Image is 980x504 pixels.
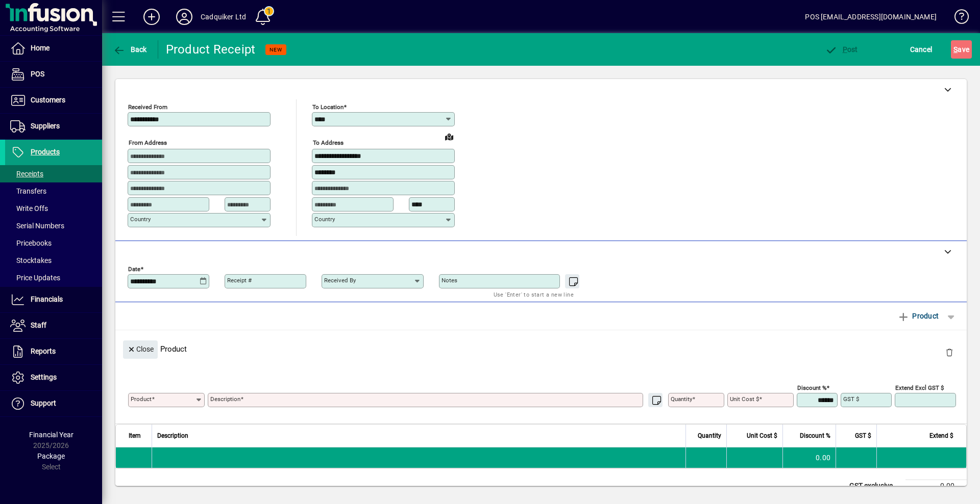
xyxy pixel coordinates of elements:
[698,430,721,441] span: Quantity
[166,41,256,58] div: Product Receipt
[131,395,152,403] mat-label: Product
[31,399,56,407] span: Support
[442,277,457,284] mat-label: Notes
[128,103,167,111] mat-label: Received From
[5,88,102,113] a: Customers
[31,70,44,78] span: POS
[822,40,861,59] button: Post
[5,217,102,234] a: Serial Numbers
[929,430,953,441] span: Extend $
[5,269,102,286] a: Price Updates
[441,128,457,145] a: View on map
[128,265,140,272] mat-label: Date
[937,348,962,357] app-page-header-button: Delete
[10,256,52,264] span: Stocktakes
[168,8,201,26] button: Profile
[953,41,969,58] span: ave
[314,216,335,223] mat-label: Country
[805,9,937,25] div: POS [EMAIL_ADDRESS][DOMAIN_NAME]
[671,395,692,403] mat-label: Quantity
[29,431,73,439] span: Financial Year
[5,234,102,252] a: Pricebooks
[797,384,826,391] mat-label: Discount %
[747,430,777,441] span: Unit Cost $
[947,2,967,35] a: Knowledge Base
[102,40,158,59] app-page-header-button: Back
[10,222,64,230] span: Serial Numbers
[10,239,52,247] span: Pricebooks
[825,45,858,54] span: ost
[31,373,57,381] span: Settings
[895,384,944,391] mat-label: Extend excl GST $
[31,44,50,52] span: Home
[910,41,933,58] span: Cancel
[10,170,43,178] span: Receipts
[905,480,967,492] td: 0.00
[227,277,252,284] mat-label: Receipt #
[937,340,962,365] button: Delete
[31,321,46,329] span: Staff
[855,430,871,441] span: GST $
[494,288,574,300] mat-hint: Use 'Enter' to start a new line
[210,395,240,403] mat-label: Description
[844,480,905,492] td: GST exclusive
[10,274,60,282] span: Price Updates
[951,40,972,59] button: Save
[127,341,154,358] span: Close
[5,391,102,416] a: Support
[730,395,759,403] mat-label: Unit Cost $
[37,452,65,460] span: Package
[5,200,102,217] a: Write Offs
[5,339,102,364] a: Reports
[5,36,102,61] a: Home
[312,103,344,111] mat-label: To location
[157,430,188,441] span: Description
[5,165,102,182] a: Receipts
[324,277,356,284] mat-label: Received by
[5,287,102,312] a: Financials
[908,40,935,59] button: Cancel
[269,46,282,53] span: NEW
[135,8,168,26] button: Add
[5,182,102,200] a: Transfers
[800,430,830,441] span: Discount %
[5,365,102,390] a: Settings
[10,204,48,213] span: Write Offs
[5,62,102,87] a: POS
[110,40,150,59] button: Back
[123,340,158,359] button: Close
[113,45,147,54] span: Back
[31,347,56,355] span: Reports
[129,430,141,441] span: Item
[843,395,859,403] mat-label: GST $
[31,295,63,303] span: Financials
[5,313,102,338] a: Staff
[31,96,65,104] span: Customers
[120,344,160,353] app-page-header-button: Close
[953,45,958,54] span: S
[5,252,102,269] a: Stocktakes
[31,148,60,156] span: Products
[10,187,46,195] span: Transfers
[31,122,60,130] span: Suppliers
[843,45,847,54] span: P
[115,330,967,367] div: Product
[782,447,836,468] td: 0.00
[130,216,151,223] mat-label: Country
[5,114,102,139] a: Suppliers
[201,9,246,25] div: Cadquiker Ltd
